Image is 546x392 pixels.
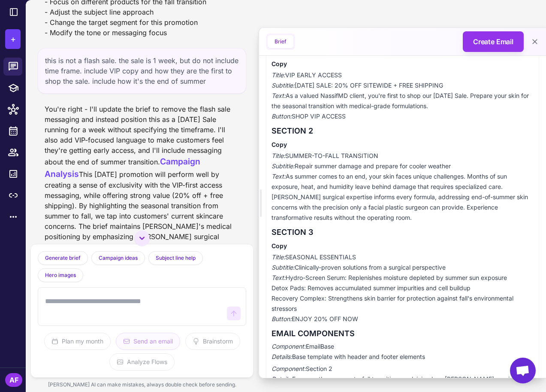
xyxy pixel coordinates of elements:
[271,264,295,271] em: Subtitle:
[156,254,196,262] span: Subject line help
[271,82,295,89] em: Subtitle:
[31,377,253,392] div: [PERSON_NAME] AI can make mistakes, always double check before sending.
[271,112,292,120] em: Button:
[271,328,534,340] h3: EMAIL COMPONENTS
[109,353,175,371] button: Analyze Flows
[271,71,285,79] em: Title:
[185,333,240,350] button: Brainstorm
[38,268,83,282] button: Hero images
[45,271,76,279] span: Hero images
[271,252,534,324] p: SEASONAL ESSENTIALS Clinically-proven solutions from a surgical perspective Hydro-Screen Serum: R...
[271,151,534,223] p: SUMMER-TO-FALL TRANSITION Repair summer damage and prepare for cooler weather As summer comes to ...
[5,29,21,49] button: +
[10,33,16,46] span: +
[45,104,239,263] div: You're right - I'll update the brief to remove the flash sale messaging and instead position this...
[473,36,513,47] span: Create Email
[271,375,292,383] em: Details:
[38,48,246,94] div: this is not a flash sale. the sale is 1 week, but do not include time frame. include VIP copy and...
[5,373,22,387] div: AF
[38,251,88,265] button: Generate brief
[271,242,534,250] h4: Copy
[91,251,145,265] button: Campaign ideas
[271,152,285,159] em: Title:
[271,125,534,137] h3: SECTION 2
[44,333,111,350] button: Plan my month
[45,254,81,262] span: Generate brief
[271,353,292,360] em: Details:
[148,251,203,265] button: Subject line help
[271,226,534,238] h3: SECTION 3
[271,365,306,372] em: Component:
[271,60,534,68] h4: Copy
[271,92,286,99] em: Text:
[271,140,534,149] h4: Copy
[271,253,285,261] em: Title:
[116,333,180,350] button: Send an email
[271,341,534,362] p: EmailBase Base template with header and footer elements
[510,358,536,383] a: Open chat
[45,156,202,179] span: Campaign Analysis
[271,315,292,322] em: Button:
[99,254,138,262] span: Campaign ideas
[271,162,295,170] em: Subtitle:
[463,31,524,52] button: Create Email
[271,343,306,350] em: Component:
[271,274,286,281] em: Text:
[268,35,293,48] button: Brief
[271,70,534,122] p: VIP EARLY ACCESS [DATE] SALE: 20% OFF SITEWIDE + FREE SHIPPING As a valued NassifMD client, you'r...
[271,173,286,180] em: Text:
